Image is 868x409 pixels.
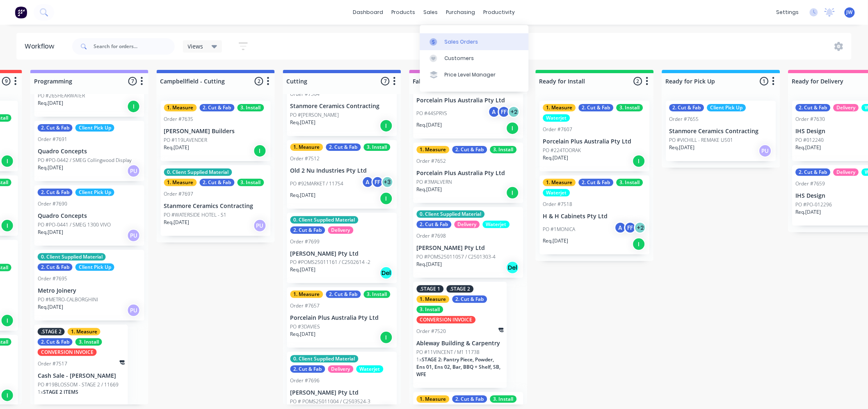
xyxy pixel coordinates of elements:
p: PO #[PERSON_NAME] [290,111,339,119]
div: Order #7520 [417,328,446,335]
p: Req. [DATE] [669,144,695,151]
div: CONVERSION INVOICE [417,316,476,324]
div: Order #7607 [543,126,573,133]
div: PU [254,219,267,232]
div: 2. Cut & Fab [38,338,73,346]
div: 0. Client Supplied Material1. Measure2. Cut & Fab3. InstallOrder #7697Stanmore Ceramics Contracti... [161,165,271,236]
div: 2. Cut & Fab [326,143,361,151]
div: 1. Measure [290,291,323,298]
div: 3. Install [417,306,443,313]
p: Req. [DATE] [38,164,63,171]
p: PO #119LAVENDER [164,136,208,144]
div: + 2 [508,106,520,118]
div: 2. Cut & Fab [452,296,487,303]
div: 1. Measure [417,395,450,403]
div: Order #7504Stanmore Ceramics ContractingPO #[PERSON_NAME]Req.[DATE]I [287,55,397,136]
div: Delivery [455,221,480,228]
div: .STAGE 2 [38,328,65,335]
div: Waterjet [543,114,570,122]
p: Req. [DATE] [290,266,316,273]
div: 0. Client Supplied Material2. Cut & FabDeliveryWaterjetOrder #7698[PERSON_NAME] Pty LtdPO #POMS25... [413,207,523,278]
div: Customers [445,55,474,62]
div: 3. Install [364,291,391,298]
p: Req. [DATE] [164,144,190,151]
div: Order #7517 [38,360,67,367]
p: PO #19BLOSSOM - STAGE 2 / 11669 [38,381,119,388]
p: Porcelain Plus Australia Pty Ltd [417,97,520,104]
div: 2. Cut & Fab [579,179,614,186]
div: I [1,389,14,402]
div: Del [380,266,393,280]
p: PO #POMS25011057 / C2501303-4 [417,253,496,261]
p: PO #PO-0441 / SMEG 1300 VIVO [38,221,111,229]
div: + 3 [381,176,394,188]
div: 0. Client Supplied Material [417,210,485,218]
div: Client Pick Up [75,263,114,271]
div: Sales Orders [445,38,478,46]
div: 3. Install [490,146,517,153]
p: PO #44SPRYS [417,110,448,117]
div: 1. Measure [417,296,450,303]
p: H & H Cabinets Pty Ltd [543,213,646,220]
p: Cash Sale - [PERSON_NAME] [38,372,125,379]
div: 2. Cut & Fab [290,226,325,234]
div: I [1,219,14,232]
div: Client Pick Up [75,124,114,132]
div: I [506,122,519,135]
div: Waterjet [356,365,384,373]
p: PO #PO-012296 [796,201,832,208]
div: 1. Measure [290,143,323,151]
div: I [633,155,646,168]
div: 3. Install [617,104,643,111]
div: 0. Client Supplied Material [290,216,359,224]
p: PO #METRO-CALBORGHINI [38,296,98,303]
img: Factory [15,6,27,18]
div: 2. Cut & Fab [452,146,487,153]
div: 2. Cut & Fab [796,169,831,176]
div: purchasing [442,6,480,18]
div: 2. Cut & Fab [796,104,831,111]
div: Order #7504 [290,90,320,98]
p: PO #PO-0442 / SMEG Collingwood Display [38,157,132,164]
div: Order #7659 [796,180,825,187]
div: 1. Measure2. Cut & Fab3. InstallOrder #7512Old 2 Nu Industries Pty LtdPO #92MARKET / 11754AFF+3Re... [287,140,397,209]
p: Req. [DATE] [543,154,569,162]
div: 1. Measure [164,104,197,111]
div: 2. Cut & Fab [669,104,704,111]
p: Req. [DATE] [796,208,821,216]
a: Price Level Manager [420,67,529,83]
div: I [380,192,393,205]
div: Order #7635 [164,116,194,123]
div: I [506,186,519,199]
div: 1. Measure [68,328,101,335]
a: Customers [420,50,529,67]
p: PO #3MALVERN [417,178,452,186]
div: 2. Cut & Fab [38,189,73,196]
p: Ableway Building & Carpentry [417,340,504,347]
p: Req. [DATE] [290,330,316,338]
p: Req. [DATE] [38,229,63,236]
div: 2. Cut & Fab [38,263,73,271]
div: 1. Measure2. Cut & Fab3. InstallOrder #7635[PERSON_NAME] BuildersPO #119LAVENDERReq.[DATE]I [161,101,271,161]
div: settings [772,6,803,18]
p: PO #92MARKET / 11754 [290,180,344,187]
a: dashboard [349,6,388,18]
p: Req. [DATE] [417,121,442,129]
div: Order #7697 [164,190,194,198]
div: 0. Client Supplied Material [38,253,106,261]
div: Price Level Manager [445,71,496,79]
div: Workflow [25,42,58,51]
div: Delivery [834,169,859,176]
div: PU [127,164,140,178]
div: 3. Install [238,179,264,186]
div: Order #7695 [38,275,67,282]
p: Req. [DATE] [417,186,442,193]
div: Order #7698 [417,232,446,240]
div: 0. Client Supplied Material2. Cut & FabDeliveryOrder #7699[PERSON_NAME] Pty LtdPO #POMS25011161 /... [287,213,397,284]
div: Order #7691 [38,136,67,143]
div: 1. Measure2. Cut & Fab3. InstallWaterjetOrder #7518H & H Cabinets Pty LtdPO #1MONICAAFF+2Req.[DATE]I [540,176,650,254]
div: + 2 [634,222,646,234]
div: 0. Client Supplied Material2. Cut & FabClient Pick UpOrder #7695Metro JoineryPO #METRO-CALBORGHIN... [34,250,144,321]
div: .STAGE 2 [447,285,474,293]
div: PU [759,144,772,157]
